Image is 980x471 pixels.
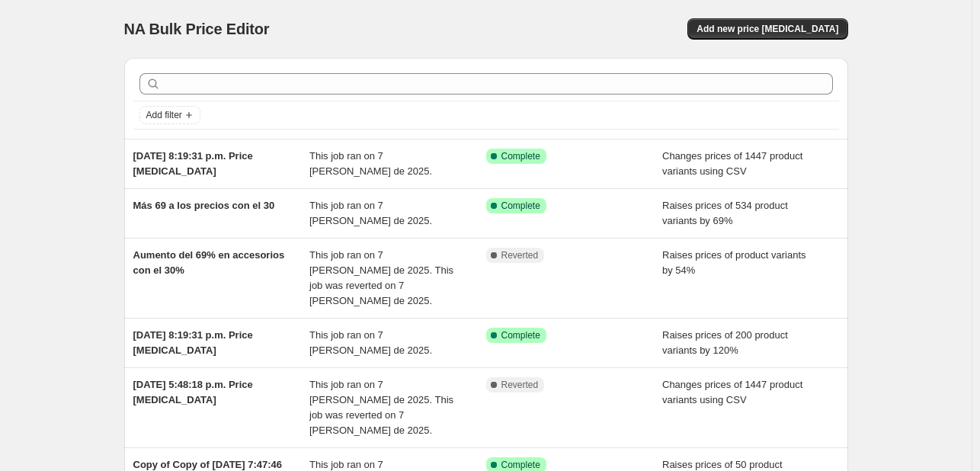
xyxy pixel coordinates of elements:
span: Add filter [146,109,182,121]
span: Changes prices of 1447 product variants using CSV [662,379,802,405]
span: [DATE] 8:19:31 p.m. Price [MEDICAL_DATA] [133,150,253,177]
span: Raises prices of 534 product variants by 69% [662,200,788,226]
span: Complete [501,459,540,471]
span: Changes prices of 1447 product variants using CSV [662,150,802,177]
span: This job ran on 7 [PERSON_NAME] de 2025. This job was reverted on 7 [PERSON_NAME] de 2025. [309,379,453,436]
span: Complete [501,150,540,162]
span: [DATE] 5:48:18 p.m. Price [MEDICAL_DATA] [133,379,253,405]
span: Complete [501,200,540,212]
span: This job ran on 7 [PERSON_NAME] de 2025. This job was reverted on 7 [PERSON_NAME] de 2025. [309,249,453,306]
span: Reverted [501,379,539,391]
span: Complete [501,329,540,341]
span: Aumento del 69% en accesorios con el 30% [133,249,285,276]
span: This job ran on 7 [PERSON_NAME] de 2025. [309,150,432,177]
span: [DATE] 8:19:31 p.m. Price [MEDICAL_DATA] [133,329,253,356]
span: NA Bulk Price Editor [124,21,270,37]
span: Add new price [MEDICAL_DATA] [697,23,838,35]
button: Add new price [MEDICAL_DATA] [687,18,847,40]
span: This job ran on 7 [PERSON_NAME] de 2025. [309,200,432,226]
span: Más 69 a los precios con el 30 [133,200,275,211]
button: Add filter [139,106,200,124]
span: Raises prices of 200 product variants by 120% [662,329,788,356]
span: Reverted [501,249,539,261]
span: This job ran on 7 [PERSON_NAME] de 2025. [309,329,432,356]
span: Raises prices of product variants by 54% [662,249,806,276]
